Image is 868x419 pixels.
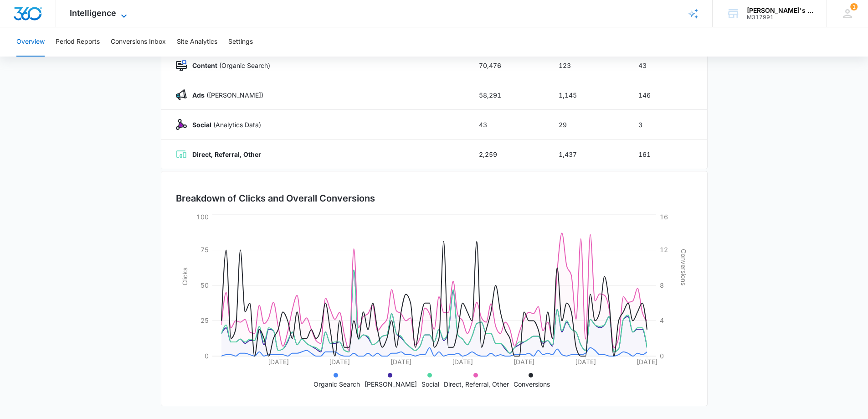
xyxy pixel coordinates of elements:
td: 1,145 [548,80,627,110]
tspan: 16 [660,213,668,221]
td: 123 [548,51,627,80]
tspan: 25 [200,316,209,324]
h3: Breakdown of Clicks and Overall Conversions [176,191,375,205]
tspan: [DATE] [575,358,596,366]
tspan: [DATE] [452,358,473,366]
p: [PERSON_NAME] [365,379,417,389]
td: 43 [627,51,707,80]
img: Social [176,119,187,130]
tspan: [DATE] [267,358,288,366]
td: 161 [627,140,707,169]
p: (Analytics Data) [187,120,261,129]
button: Site Analytics [177,27,217,57]
tspan: 4 [660,316,664,324]
tspan: 0 [205,352,209,360]
tspan: [DATE] [637,358,657,366]
p: Social [421,379,439,389]
button: Conversions Inbox [111,27,166,57]
p: (Organic Search) [187,61,270,70]
strong: Social [192,121,211,129]
tspan: 50 [200,281,209,289]
tspan: Conversions [680,249,688,285]
td: 146 [627,80,707,110]
span: 1 [850,3,858,10]
td: 1,437 [548,140,627,169]
tspan: 0 [660,352,664,360]
p: ([PERSON_NAME]) [187,90,263,100]
tspan: [DATE] [514,358,534,366]
td: 29 [548,110,627,140]
div: account id [747,14,813,21]
tspan: [DATE] [390,358,411,366]
span: Intelligence [70,8,116,18]
td: 70,476 [468,51,548,80]
td: 2,259 [468,140,548,169]
p: Direct, Referral, Other [444,379,509,389]
img: Content [176,60,187,71]
img: Ads [176,89,187,100]
tspan: 8 [660,281,664,289]
strong: Ads [192,91,205,99]
tspan: 75 [200,246,209,253]
p: Conversions [514,379,550,389]
tspan: 12 [660,246,668,253]
tspan: 100 [196,213,209,221]
tspan: [DATE] [329,358,350,366]
p: Organic Search [313,379,360,389]
td: 43 [468,110,548,140]
td: 58,291 [468,80,548,110]
td: 3 [627,110,707,140]
button: Period Reports [56,27,100,57]
button: Overview [16,27,45,57]
strong: Direct, Referral, Other [192,150,261,158]
button: Settings [228,27,253,57]
strong: Content [192,62,217,69]
div: account name [747,7,813,14]
tspan: Clicks [180,268,188,285]
div: notifications count [850,3,858,10]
